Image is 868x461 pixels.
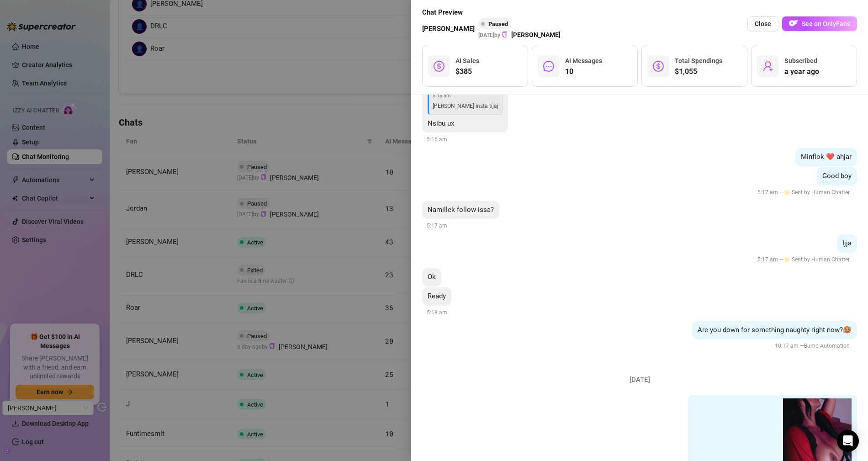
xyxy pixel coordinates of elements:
span: Are you down for something naughty right now?🥵 [698,326,852,334]
span: $385 [455,66,479,77]
span: Paused [488,21,508,27]
span: 🌟 Sent by Human Chatter [783,256,850,263]
span: dollar [653,61,664,72]
button: Copy Teammate ID [502,32,508,38]
img: OF [789,19,798,28]
div: Open Intercom Messenger [837,430,859,452]
span: $1,055 [675,66,722,77]
span: AI Messages [565,57,602,64]
span: Ok [428,273,436,281]
span: 10:17 am — [775,343,852,349]
span: Close [755,20,771,27]
span: 5:16 am [433,92,498,100]
span: Chat Preview [422,7,561,18]
button: Close [747,16,778,31]
span: user-add [762,61,773,72]
span: Namillek follow issa? [428,206,494,214]
span: AI Sales [455,57,479,64]
span: Nsibu ux [428,119,454,127]
span: 5:17 am [427,223,447,229]
span: 5:18 am [427,309,447,316]
span: 5:16 am [427,136,447,143]
span: [PERSON_NAME] insta tijaj [433,103,498,109]
span: Ijja [842,239,852,247]
span: 🌟 Sent by Human Chatter [783,189,850,196]
span: Total Spendings [675,57,722,64]
span: [DATE] [623,375,657,386]
span: Subscribed [784,57,817,64]
span: Bump Automation [804,343,850,349]
span: [DATE] by [478,32,561,38]
span: Minflok ❤️ ahjar [801,153,852,161]
span: Good boy [822,172,852,180]
span: 5:17 am — [757,189,852,196]
span: a year ago [784,66,819,77]
button: OFSee on OnlyFans [782,16,857,31]
span: [PERSON_NAME] [422,24,475,35]
span: 5:17 am — [757,256,852,263]
span: See on OnlyFans [802,20,850,27]
span: copy [502,32,508,37]
span: 10 [565,66,602,77]
span: dollar [434,61,445,72]
span: message [543,61,554,72]
span: Ready [428,292,446,300]
span: [PERSON_NAME] [511,30,561,40]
